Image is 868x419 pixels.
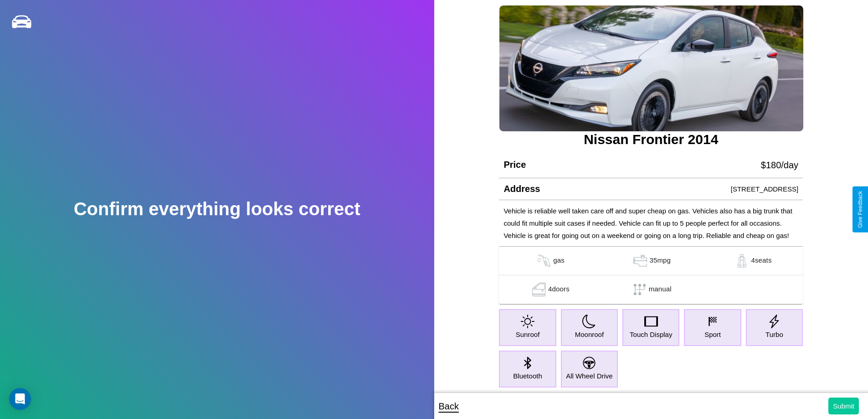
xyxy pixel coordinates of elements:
img: gas [733,254,751,268]
p: 4 doors [548,283,570,296]
p: Sport [704,328,721,341]
p: All Wheel Drive [566,370,613,382]
div: Give Feedback [857,191,863,228]
p: gas [553,254,565,268]
p: Touch Display [630,328,672,341]
h3: Nissan Frontier 2014 [499,132,803,147]
p: Bluetooth [513,370,542,382]
h2: Confirm everything looks correct [74,199,360,219]
img: gas [530,283,548,296]
button: Submit [828,398,859,414]
p: 35 mpg [649,254,671,268]
p: Moonroof [575,328,604,341]
h4: Price [503,160,526,170]
p: Vehicle is reliable well taken care off and super cheap on gas. Vehicles also has a big trunk tha... [503,205,798,242]
h4: Address [503,184,540,194]
p: 4 seats [751,254,771,268]
p: Sunroof [516,328,540,341]
div: Open Intercom Messenger [9,388,31,410]
p: $ 180 /day [761,157,798,173]
p: Back [439,398,459,414]
table: simple table [499,247,803,304]
p: [STREET_ADDRESS] [731,183,798,195]
p: manual [649,283,672,296]
img: gas [631,254,649,268]
img: gas [535,254,553,268]
p: Turbo [765,328,783,341]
